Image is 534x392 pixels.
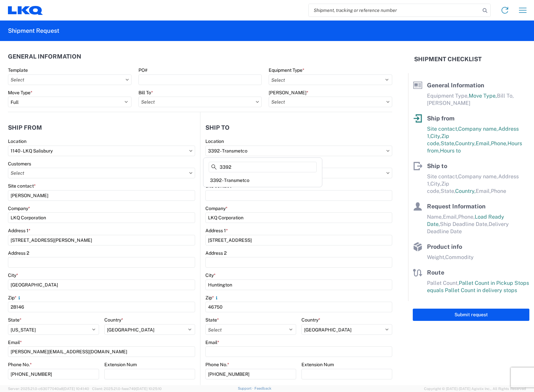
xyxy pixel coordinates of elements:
span: [DATE] 10:41:40 [63,387,89,391]
span: City, [430,133,441,139]
span: Request Information [427,203,486,210]
span: Server: 2025.21.0-c63077040a8 [8,387,89,391]
label: Address 2 [205,250,227,256]
input: Shipment, tracking or reference number [309,4,480,17]
label: Bill To [138,90,153,96]
label: Country [104,317,123,323]
span: [PERSON_NAME] [427,100,470,106]
span: Email, [476,188,491,194]
label: Zip [8,295,22,301]
span: Hours to [440,148,461,154]
span: Site contact, [427,126,458,132]
span: Product info [427,243,462,250]
span: State, [441,188,455,194]
span: Email, [476,140,491,147]
span: Pallet Count in Pickup Stops equals Pallet Count in delivery stops [427,280,529,293]
span: Weight, [427,254,445,260]
label: Appointment [205,384,233,390]
label: [PERSON_NAME] [269,90,308,96]
span: Site contact, [427,173,458,180]
label: Email [205,339,219,345]
span: Copyright © [DATE]-[DATE] Agistix Inc., All Rights Reserved [424,386,526,392]
label: Template [8,67,28,73]
span: Client: 2025.21.0-faee749 [92,387,162,391]
span: Route [427,269,444,276]
span: Bill To, [497,93,514,99]
button: Submit request [413,309,529,321]
span: Company name, [458,173,498,180]
span: Company name, [458,126,498,132]
input: Select [205,146,392,156]
label: Address 1 [8,228,30,234]
span: Phone, [491,140,507,147]
label: Address 2 [8,250,29,256]
label: Hours [8,384,23,390]
label: Phone No. [8,362,32,368]
input: Select [8,74,132,85]
span: Equipment Type, [427,93,469,99]
label: Location [205,138,224,144]
label: State [8,317,22,323]
label: Extension Num [301,362,334,368]
span: Ship from [427,115,454,122]
span: Ship to [427,162,447,169]
h2: Shipment Checklist [414,55,482,63]
span: Phone [491,188,506,194]
span: Phone, [458,214,475,220]
span: Ship Deadline Date, [440,221,489,227]
span: [DATE] 10:25:10 [136,387,162,391]
label: Address 1 [205,228,228,234]
label: Extension Num [104,362,137,368]
span: Pallet Count, [427,280,459,286]
span: Commodity [445,254,474,260]
input: Select [269,97,392,107]
label: Move Type [8,90,32,96]
span: City, [430,181,441,187]
div: 3392 - Transmetco [205,175,321,186]
label: City [205,272,216,278]
span: Country, [455,140,476,147]
span: Name, [427,214,443,220]
label: Location [8,138,27,144]
h2: Ship from [8,124,42,131]
h2: Ship to [205,124,230,131]
a: Support [238,386,254,390]
label: PO# [138,67,147,73]
h2: Shipment Request [8,27,59,35]
label: Company [205,205,228,211]
input: Select [8,168,195,178]
label: Customers [8,161,31,167]
input: Select [138,97,262,107]
span: General Information [427,82,484,89]
input: Select [8,146,195,156]
h2: General Information [8,53,81,60]
label: Equipment Type [269,67,304,73]
a: Feedback [254,386,271,390]
span: Email, [443,214,458,220]
label: Company [8,205,30,211]
span: Country, [455,188,476,194]
label: Email [8,339,22,345]
span: Move Type, [469,93,497,99]
label: City [8,272,18,278]
label: Site contact [8,183,36,189]
label: Zip [205,295,219,301]
label: State [205,317,219,323]
label: Phone No. [205,362,229,368]
label: Country [301,317,320,323]
span: State, [441,140,455,147]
